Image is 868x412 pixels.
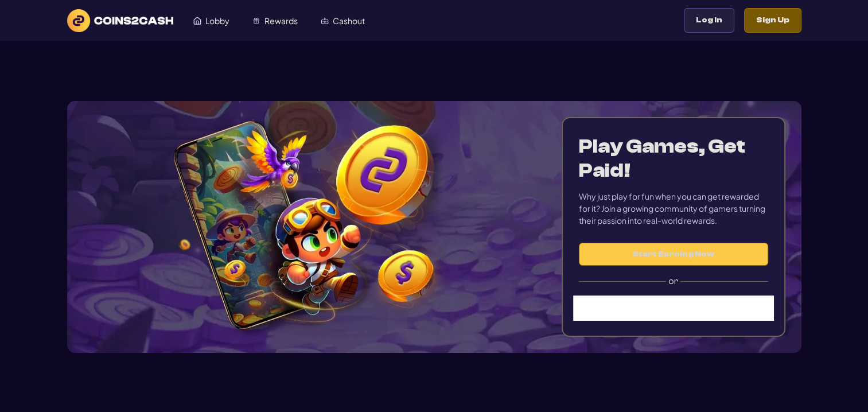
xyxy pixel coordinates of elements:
img: Rewards [252,17,260,25]
button: Start Earning Now [579,243,768,266]
img: Lobby [193,17,201,25]
span: Cashout [333,17,365,25]
iframe: Sign in with Google Button [573,296,774,321]
a: Cashout [309,10,376,32]
div: Why just play for fun when you can get rewarded for it? Join a growing community of gamers turnin... [579,191,768,227]
a: Rewards [241,10,309,32]
span: Lobby [205,17,229,25]
button: Sign Up [744,8,801,33]
label: or [579,266,768,297]
span: Rewards [264,17,298,25]
button: Log In [684,8,734,33]
a: Lobby [182,10,241,32]
img: Cashout [321,17,329,25]
img: logo text [67,9,173,32]
h1: Play Games, Get Paid! [579,134,768,182]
